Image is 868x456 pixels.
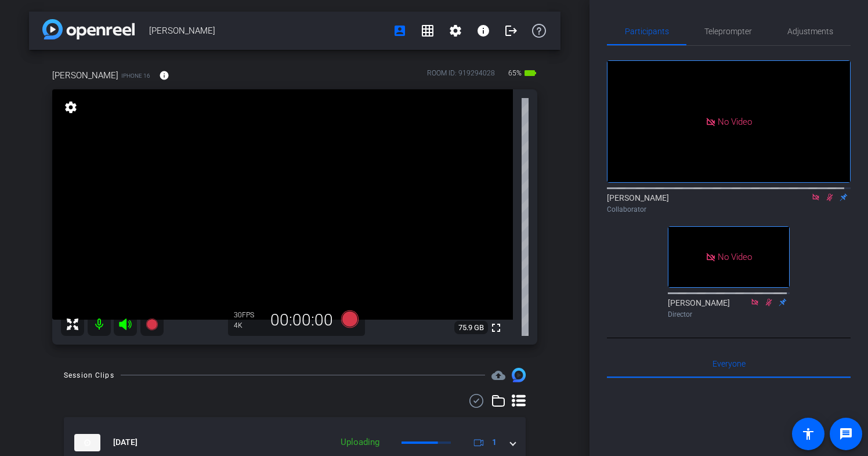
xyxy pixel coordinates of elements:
[489,321,503,335] mat-icon: fullscreen
[668,309,790,320] div: Director
[242,311,254,319] span: FPS
[787,27,833,35] span: Adjustments
[149,19,386,42] span: [PERSON_NAME]
[263,310,341,330] div: 00:00:00
[607,204,851,215] div: Collaborator
[121,71,150,80] span: iPhone 16
[492,436,497,448] span: 1
[159,70,169,81] mat-icon: info
[704,27,752,35] span: Teleprompter
[335,436,385,449] div: Uploading
[476,24,490,38] mat-icon: info
[491,368,505,382] span: Destinations for your clips
[64,370,114,381] div: Session Clips
[63,100,79,114] mat-icon: settings
[427,68,495,85] div: ROOM ID: 919294028
[491,368,505,382] mat-icon: cloud_upload
[718,116,752,126] span: No Video
[625,27,669,35] span: Participants
[454,321,488,335] span: 75.9 GB
[713,360,746,368] span: Everyone
[839,427,853,441] mat-icon: message
[449,24,462,38] mat-icon: settings
[234,310,263,320] div: 30
[668,297,790,320] div: [PERSON_NAME]
[523,66,537,80] mat-icon: battery_std
[113,436,138,448] span: [DATE]
[718,252,752,262] span: No Video
[42,19,135,39] img: app-logo
[234,321,263,330] div: 4K
[393,24,407,38] mat-icon: account_box
[504,24,518,38] mat-icon: logout
[507,64,523,82] span: 65%
[607,192,851,215] div: [PERSON_NAME]
[801,427,815,441] mat-icon: accessibility
[74,434,100,451] img: thumb-nail
[512,368,526,382] img: Session clips
[421,24,435,38] mat-icon: grid_on
[52,69,118,82] span: [PERSON_NAME]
